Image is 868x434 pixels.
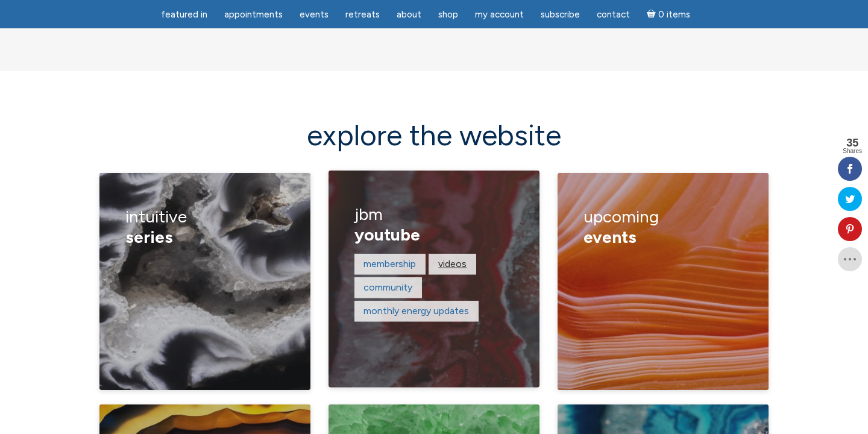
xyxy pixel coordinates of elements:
[338,3,387,27] a: Retreats
[292,3,336,27] a: Events
[125,198,285,256] h3: Intuitive
[354,224,420,245] span: YouTube
[475,9,524,20] span: My Account
[658,10,690,19] span: 0 items
[161,9,207,20] span: featured in
[583,227,637,247] span: events
[843,137,862,148] span: 35
[597,9,630,20] span: Contact
[99,119,769,151] h2: explore the website
[154,3,215,27] a: featured in
[125,227,173,247] span: series
[438,9,458,20] span: Shop
[345,9,380,20] span: Retreats
[224,9,283,20] span: Appointments
[468,3,531,27] a: My Account
[647,9,658,20] i: Cart
[217,3,290,27] a: Appointments
[533,3,587,27] a: Subscribe
[640,2,697,27] a: Cart0 items
[590,3,637,27] a: Contact
[583,198,743,256] h3: upcoming
[300,9,329,20] span: Events
[431,3,465,27] a: Shop
[397,9,421,20] span: About
[363,305,469,316] a: Monthly Energy Updates
[363,258,416,269] a: Membership
[541,9,580,20] span: Subscribe
[354,196,514,253] h3: JBM
[389,3,429,27] a: About
[843,148,862,154] span: Shares
[363,281,412,293] a: Community
[438,258,467,269] a: Videos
